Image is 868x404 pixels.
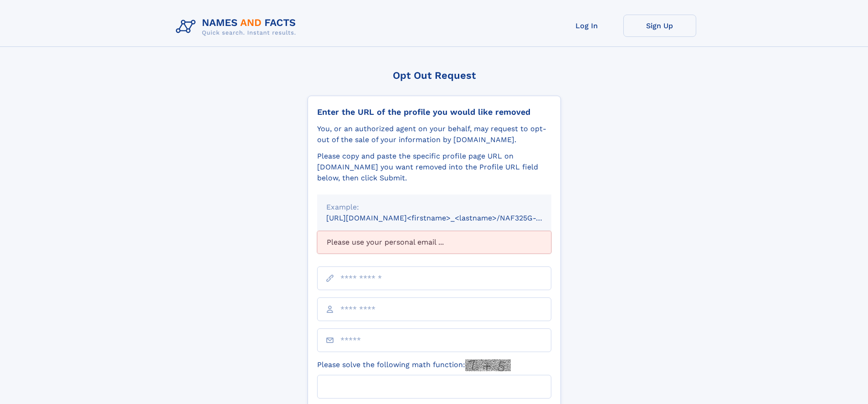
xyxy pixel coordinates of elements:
div: Please use your personal email ... [317,231,551,254]
a: Sign Up [623,15,696,37]
div: You, or an authorized agent on your behalf, may request to opt-out of the sale of your informatio... [317,123,551,145]
small: [URL][DOMAIN_NAME]<firstname>_<lastname>/NAF325G-xxxxxxxx [326,214,569,222]
div: Please copy and paste the specific profile page URL on [DOMAIN_NAME] you want removed into the Pr... [317,151,551,184]
div: Opt Out Request [308,70,561,81]
img: Logo Names and Facts [172,15,303,39]
label: Please solve the following math function: [317,359,511,371]
div: Enter the URL of the profile you would like removed [317,107,551,117]
a: Log In [550,15,623,37]
div: Example: [326,202,542,213]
